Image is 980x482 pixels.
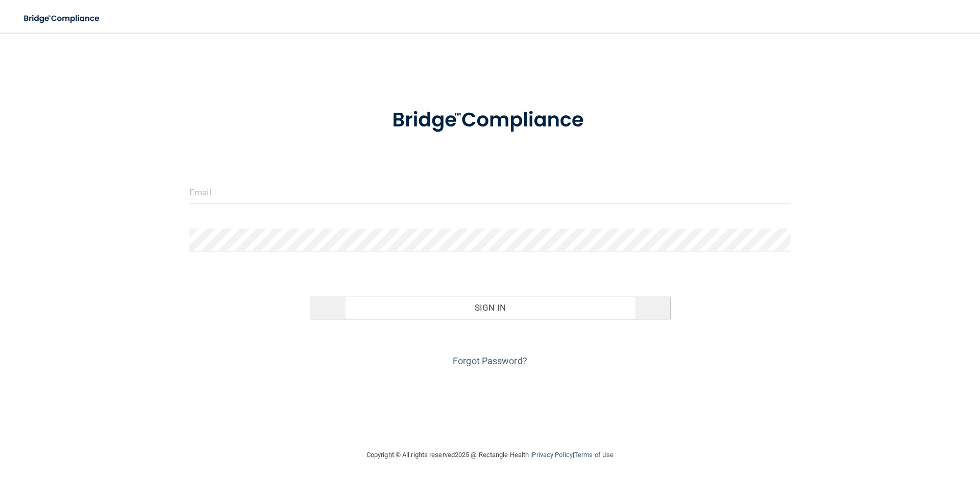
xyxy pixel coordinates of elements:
[310,296,671,319] button: Sign In
[304,439,676,471] div: Copyright © All rights reserved 2025 @ Rectangle Health | |
[15,8,109,29] img: bridge_compliance_login_screen.278c3ca4.svg
[574,451,614,459] a: Terms of Use
[532,451,572,459] a: Privacy Policy
[189,181,791,204] input: Email
[453,356,527,366] a: Forgot Password?
[371,94,609,147] img: bridge_compliance_login_screen.278c3ca4.svg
